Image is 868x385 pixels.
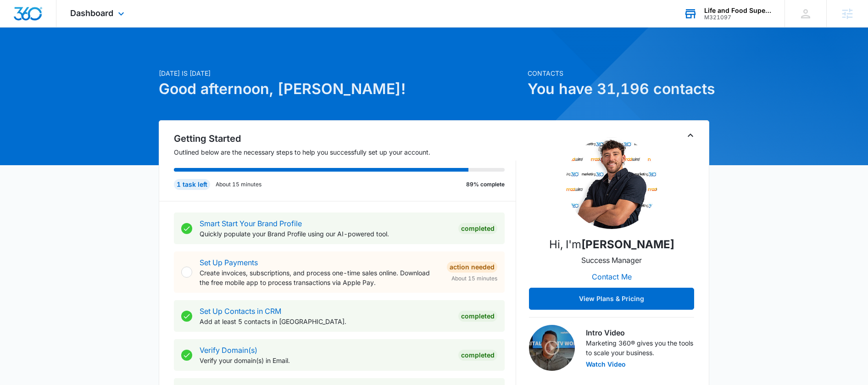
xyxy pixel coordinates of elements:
div: 1 task left [174,179,210,190]
div: Completed [458,223,497,234]
img: tab_domain_overview_orange.svg [25,53,32,61]
img: Jacob Gallahan [566,137,657,229]
div: account id [704,14,771,21]
div: Completed [458,350,497,361]
p: [DATE] is [DATE] [159,68,522,78]
p: About 15 minutes [216,180,262,189]
div: Action Needed [447,262,497,273]
p: Verify your domain(s) in Email. [200,356,451,365]
h1: Good afternoon, [PERSON_NAME]! [159,78,522,100]
button: Toggle Collapse [685,130,696,141]
p: Add at least 5 contacts in [GEOGRAPHIC_DATA]. [200,317,451,326]
button: View Plans & Pricing [529,288,694,310]
p: Success Manager [581,255,642,266]
div: Completed [458,311,497,322]
h3: Intro Video [586,327,694,338]
button: Watch Video [586,361,626,368]
img: Intro Video [529,325,575,371]
p: Create invoices, subscriptions, and process one-time sales online. Download the free mobile app t... [200,268,440,287]
p: Contacts [528,68,709,78]
a: Set Up Payments [200,258,258,267]
div: v 4.0.25 [26,15,45,22]
a: Set Up Contacts in CRM [200,307,281,316]
div: Keywords by Traffic [101,54,155,60]
img: tab_keywords_by_traffic_grey.svg [91,53,99,61]
button: Contact Me [583,266,641,288]
span: About 15 minutes [451,274,497,283]
p: 89% complete [466,180,505,189]
h1: You have 31,196 contacts [528,78,709,100]
div: Domain: [DOMAIN_NAME] [24,24,101,31]
span: Dashboard [70,8,113,18]
p: Hi, I'm [549,236,674,253]
p: Quickly populate your Brand Profile using our AI-powered tool. [200,229,451,239]
a: Verify Domain(s) [200,346,257,355]
strong: [PERSON_NAME] [581,238,674,251]
h2: Getting Started [174,132,516,145]
a: Smart Start Your Brand Profile [200,219,302,228]
div: account name [704,7,771,14]
img: website_grey.svg [15,24,22,31]
div: Domain Overview [35,54,82,60]
p: Marketing 360® gives you the tools to scale your business. [586,338,694,357]
img: logo_orange.svg [15,15,22,22]
p: Outlined below are the necessary steps to help you successfully set up your account. [174,147,516,157]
